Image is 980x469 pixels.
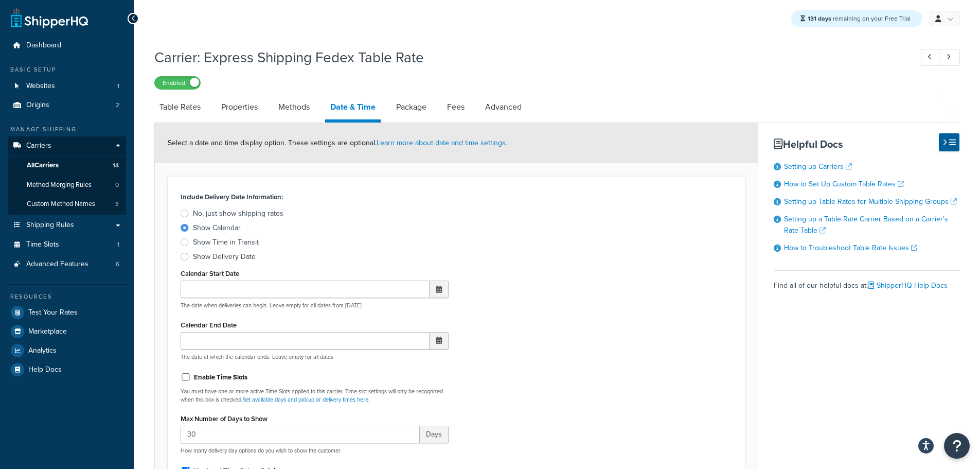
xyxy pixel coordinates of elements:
li: Websites [8,77,126,96]
span: 3 [115,200,119,209]
span: 1 [117,82,119,91]
a: Carriers [8,136,126,155]
label: Max Number of Days to Show [181,415,268,423]
a: Previous Record [921,49,941,66]
a: Methods [273,95,315,119]
span: Help Docs [28,366,62,374]
span: 14 [113,161,119,170]
a: Origins2 [8,96,126,115]
span: 6 [116,260,119,269]
span: Days [420,426,449,443]
div: Show Delivery Date [193,252,256,262]
div: Resources [8,292,126,301]
div: Show Calendar [193,223,241,233]
span: Analytics [28,346,57,355]
div: Find all of our helpful docs at: [774,270,959,293]
p: How many delivery day options do you wish to show the customer [181,447,449,455]
li: Time Slots [8,235,126,254]
li: Advanced Features [8,255,126,274]
a: Advanced [480,95,527,119]
a: Setting up Carriers [784,161,852,172]
a: Setting up Table Rates for Multiple Shipping Groups [784,196,957,207]
span: Websites [26,82,55,91]
span: 1 [117,240,119,249]
a: AllCarriers14 [8,156,126,175]
button: Open Resource Center [944,433,970,459]
a: Properties [216,95,263,119]
p: The date at which the calendar ends. Leave empty for all dates [181,353,449,361]
div: Basic Setup [8,65,126,74]
a: How to Troubleshoot Table Rate Issues [784,242,917,253]
label: Include Delivery Date Information: [181,190,283,204]
p: The date when deliveries can begin. Leave empty for all dates from [DATE] [181,302,449,309]
span: remaining on your Free Trial [808,14,911,23]
strong: 131 days [808,14,831,23]
a: How to Set Up Custom Table Rates [784,179,904,189]
div: No, just show shipping rates [193,209,283,219]
span: 2 [116,101,119,110]
span: Marketplace [28,327,67,336]
a: Marketplace [8,322,126,341]
span: Select a date and time display option. These settings are optional. [168,137,507,148]
span: Time Slots [26,240,59,249]
a: Date & Time [325,95,381,123]
span: Custom Method Names [27,200,95,209]
a: Test Your Rates [8,303,126,322]
a: Shipping Rules [8,216,126,235]
span: Method Merging Rules [27,181,92,189]
a: Learn more about date and time settings. [377,137,507,148]
a: Package [391,95,432,119]
div: Manage Shipping [8,125,126,134]
a: Method Merging Rules0 [8,176,126,195]
span: Dashboard [26,41,61,50]
li: Custom Method Names [8,195,126,214]
h3: Helpful Docs [774,138,959,150]
a: Help Docs [8,360,126,379]
label: Calendar End Date [181,321,237,329]
button: Hide Help Docs [939,133,959,151]
label: Enabled [155,77,200,89]
label: Enable Time Slots [194,373,247,382]
span: Shipping Rules [26,221,74,230]
div: Show Time in Transit [193,237,259,248]
a: Analytics [8,341,126,360]
a: Advanced Features6 [8,255,126,274]
a: Table Rates [154,95,206,119]
a: Websites1 [8,77,126,96]
a: Next Record [940,49,960,66]
label: Calendar Start Date [181,270,239,277]
span: All Carriers [27,161,59,170]
span: Carriers [26,142,51,150]
a: Custom Method Names3 [8,195,126,214]
li: Method Merging Rules [8,176,126,195]
a: ShipperHQ Help Docs [868,280,948,291]
span: Advanced Features [26,260,88,269]
a: Fees [442,95,470,119]
p: You must have one or more active Time Slots applied to this carrier. Time slot settings will only... [181,388,449,404]
span: 0 [115,181,119,189]
a: Time Slots1 [8,235,126,254]
h1: Carrier: Express Shipping Fedex Table Rate [154,47,902,67]
span: Test Your Rates [28,308,78,317]
a: Setting up a Table Rate Carrier Based on a Carrier's Rate Table [784,214,948,236]
li: Carriers [8,136,126,215]
li: Origins [8,96,126,115]
a: Dashboard [8,36,126,55]
span: Origins [26,101,49,110]
a: Set available days and pickup or delivery times here. [243,395,370,404]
